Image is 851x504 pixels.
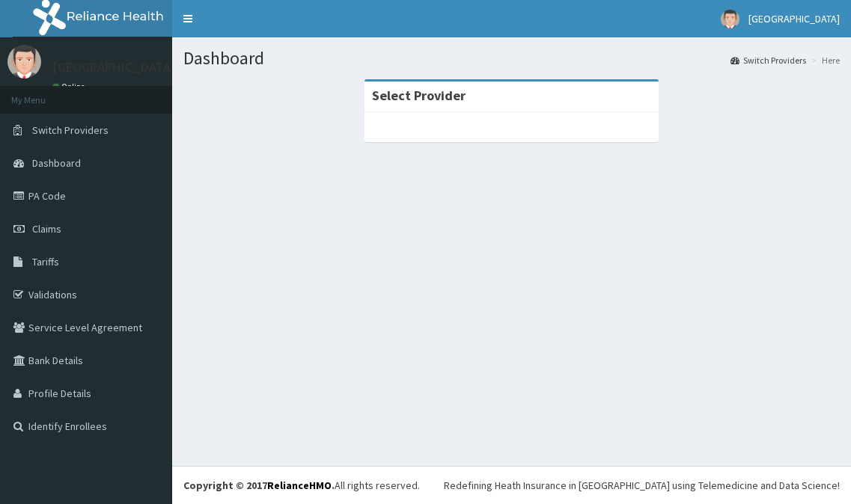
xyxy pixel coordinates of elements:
[32,123,109,137] span: Switch Providers
[444,478,840,493] div: Redefining Heath Insurance in [GEOGRAPHIC_DATA] using Telemedicine and Data Science!
[730,54,806,67] a: Switch Providers
[721,10,739,28] img: User Image
[32,156,81,170] span: Dashboard
[32,255,59,268] span: Tariffs
[52,82,88,92] a: Online
[372,87,466,104] strong: Select Provider
[808,54,840,67] li: Here
[32,222,61,236] span: Claims
[7,45,41,79] img: User Image
[52,61,176,74] p: [GEOGRAPHIC_DATA]
[183,49,840,68] h1: Dashboard
[183,479,335,492] strong: Copyright © 2017 .
[267,479,332,492] a: RelianceHMO
[748,12,840,25] span: [GEOGRAPHIC_DATA]
[172,466,851,504] footer: All rights reserved.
